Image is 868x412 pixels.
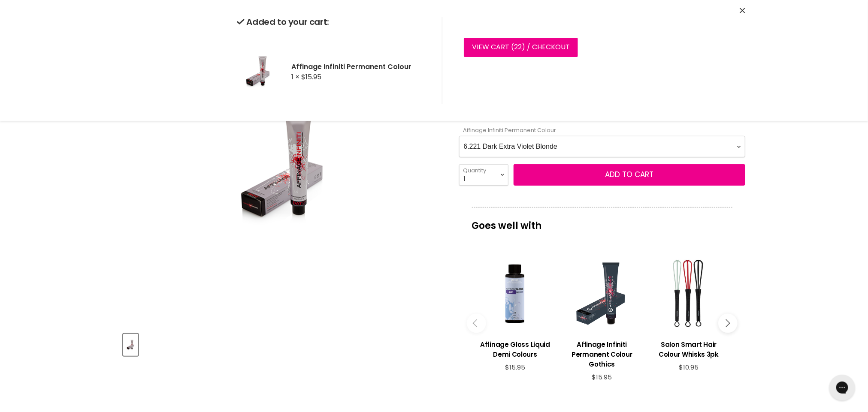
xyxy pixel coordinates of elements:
[459,126,556,134] label: Affinage Infiniti Permanent Colour
[464,38,578,57] a: View cart (22) / Checkout
[514,42,522,52] span: 22
[605,169,653,180] span: Add to cart
[679,363,699,372] span: $10.95
[563,333,641,373] a: View product:Affinage Infiniti Permanent Colour Gothics
[302,72,322,81] span: $15.95
[472,207,732,235] p: Goes well with
[459,164,508,186] select: Quantity
[505,363,525,372] span: $15.95
[124,335,137,355] img: Affinage Infiniti Permanent Colour
[237,17,428,27] h2: Added to your cart:
[476,333,554,364] a: View product:Affinage Gloss Liquid Demi Colours
[123,334,138,356] button: Affinage Infiniti Permanent Colour
[237,39,280,104] img: Affinage Infiniti Permanent Colour
[592,373,612,382] span: $15.95
[123,6,444,326] div: Affinage Infiniti Permanent Colour image. Click or Scroll to Zoom.
[514,164,745,186] button: Add to cart
[650,333,728,364] a: View product:Salon Smart Hair Colour Whisks 3pk
[292,62,428,71] h2: Affinage Infiniti Permanent Colour
[825,372,859,403] iframe: Gorgias live chat messenger
[292,72,300,81] span: 1 ×
[476,340,554,359] h3: Affinage Gloss Liquid Demi Colours
[650,340,728,359] h3: Salon Smart Hair Colour Whisks 3pk
[208,52,358,278] img: Affinage Infiniti Permanent Colour
[740,6,745,15] button: Close
[122,331,445,356] div: Product thumbnails
[563,340,641,369] h3: Affinage Infiniti Permanent Colour Gothics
